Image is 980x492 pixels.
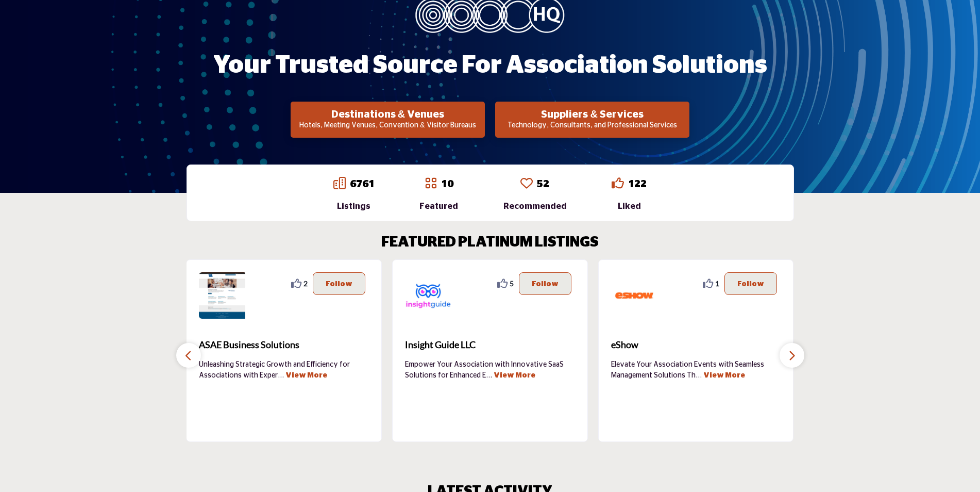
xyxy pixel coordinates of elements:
[520,177,533,191] a: Go to Recommended
[333,200,375,212] div: Listings
[737,278,764,289] p: Follow
[278,372,284,379] span: ...
[611,331,781,359] a: eShow
[494,372,535,379] a: View More
[213,50,767,81] h1: Your Trusted Source for Association Solutions
[313,272,365,295] button: Follow
[612,177,624,189] i: Go to Liked
[441,179,453,189] a: 10
[303,278,308,289] span: 2
[703,372,745,379] a: View More
[612,200,647,212] div: Liked
[199,331,369,359] a: ASAE Business Solutions
[611,359,781,380] p: Elevate Your Association Events with Seamless Management Solutions Th
[696,372,702,379] span: ...
[495,102,689,138] button: Suppliers & Services Technology, Consultants, and Professional Services
[405,272,451,319] img: Insight Guide LLC
[510,278,514,289] span: 5
[405,331,575,359] a: Insight Guide LLC
[419,200,458,212] div: Featured
[628,179,647,189] a: 122
[537,179,549,189] a: 52
[519,272,571,295] button: Follow
[294,108,482,121] h2: Destinations & Venues
[611,338,781,352] span: eShow
[381,234,599,252] h2: FEATURED PLATINUM LISTINGS
[715,278,719,289] span: 1
[350,179,375,189] a: 6761
[199,338,369,352] span: ASAE Business Solutions
[611,272,657,319] img: eShow
[405,359,575,380] p: Empower Your Association with Innovative SaaS Solutions for Enhanced E
[503,200,567,212] div: Recommended
[498,108,686,121] h2: Suppliers & Services
[294,121,482,131] p: Hotels, Meeting Venues, Convention & Visitor Bureaus
[724,272,777,295] button: Follow
[285,372,327,379] a: View More
[532,278,559,289] p: Follow
[326,278,352,289] p: Follow
[425,177,437,191] a: Go to Featured
[498,121,686,131] p: Technology, Consultants, and Professional Services
[291,102,485,138] button: Destinations & Venues Hotels, Meeting Venues, Convention & Visitor Bureaus
[199,359,369,380] p: Unleashing Strategic Growth and Efficiency for Associations with Exper
[486,372,492,379] span: ...
[199,272,245,319] img: ASAE Business Solutions
[405,338,575,352] span: Insight Guide LLC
